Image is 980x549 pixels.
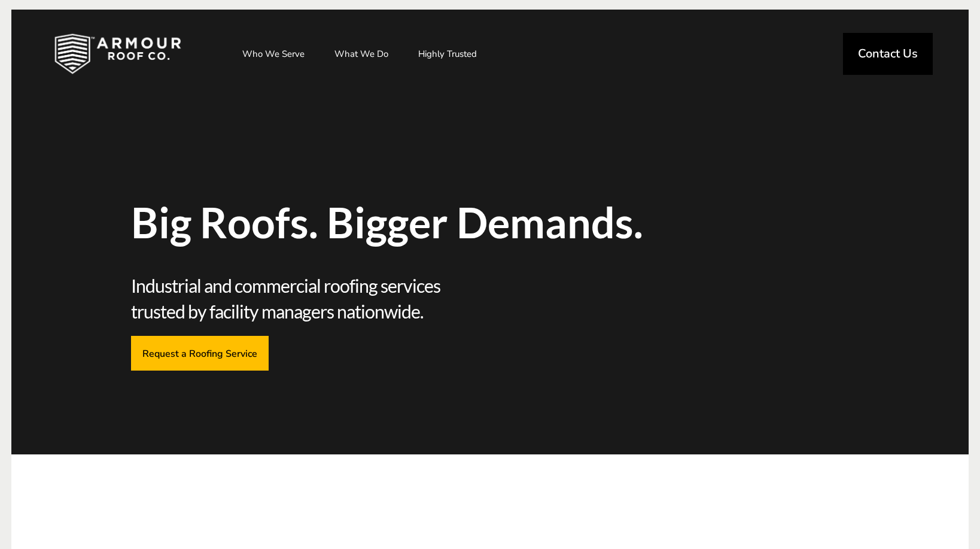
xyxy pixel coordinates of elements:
[230,39,316,69] a: Who We Serve
[142,347,257,359] span: Request a Roofing Service
[131,336,269,370] a: Request a Roofing Service
[35,24,200,84] img: Industrial and Commercial Roofing Company | Armour Roof Co.
[858,48,918,60] span: Contact Us
[843,33,933,75] a: Contact Us
[322,39,400,69] a: What We Do
[406,39,489,69] a: Highly Trusted
[131,201,664,243] span: Big Roofs. Bigger Demands.
[131,273,486,324] span: Industrial and commercial roofing services trusted by facility managers nationwide.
